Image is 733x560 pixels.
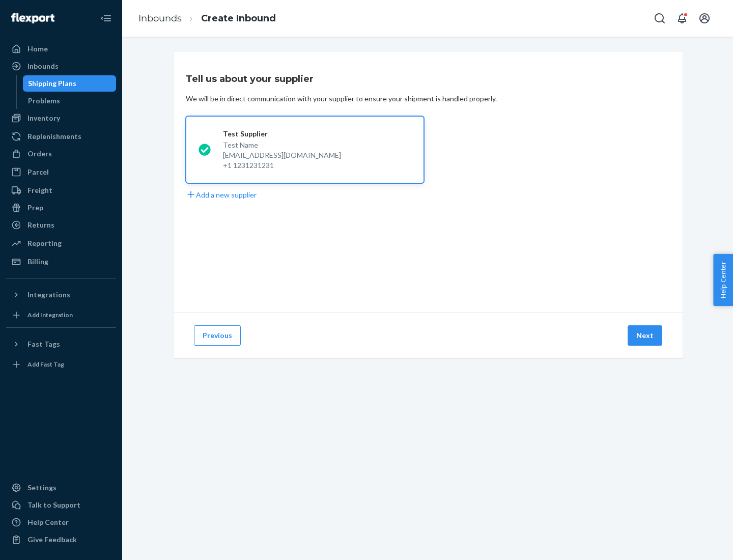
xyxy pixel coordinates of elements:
div: Returns [27,220,54,230]
a: Parcel [6,164,116,180]
div: Replenishments [27,131,81,142]
a: Returns [6,217,116,233]
button: Open account menu [694,8,715,29]
a: Add Fast Tag [6,356,116,373]
div: We will be in direct communication with your supplier to ensure your shipment is handled properly. [186,94,497,104]
a: Freight [6,182,116,199]
ol: breadcrumbs [130,4,284,34]
div: Give Feedback [27,535,77,545]
button: Help Center [713,254,733,306]
button: Open notifications [672,8,692,29]
div: Settings [27,483,57,493]
div: Prep [27,203,43,213]
a: Prep [6,200,116,216]
h3: Tell us about your supplier [186,72,314,86]
div: Parcel [27,167,49,177]
button: Integrations [6,287,116,303]
div: Help Center [27,517,69,527]
button: Open Search Box [650,8,670,29]
div: Home [27,44,48,54]
div: Problems [28,96,60,106]
div: Billing [27,257,48,267]
a: Add Integration [6,307,116,323]
button: Close Navigation [96,8,116,29]
a: Billing [6,254,116,270]
button: Previous [194,325,241,346]
div: Talk to Support [27,500,80,510]
a: Orders [6,146,116,162]
a: Home [6,41,116,57]
a: Inbounds [138,13,182,24]
a: Create Inbound [201,13,276,24]
a: Replenishments [6,128,116,145]
div: Reporting [27,238,62,248]
div: Inventory [27,113,60,123]
div: Fast Tags [27,339,60,349]
img: Flexport logo [11,13,54,23]
div: Inbounds [27,61,59,71]
a: Reporting [6,235,116,251]
a: Problems [23,93,117,109]
div: Freight [27,185,52,195]
a: Settings [6,480,116,496]
a: Shipping Plans [23,75,117,92]
div: Add Fast Tag [27,360,64,369]
div: Integrations [27,290,70,300]
button: Fast Tags [6,336,116,352]
div: Orders [27,149,52,159]
a: Inbounds [6,58,116,74]
div: Add Integration [27,311,73,319]
button: Give Feedback [6,531,116,548]
button: Next [628,325,662,346]
button: Add a new supplier [186,189,257,200]
a: Talk to Support [6,497,116,513]
div: Shipping Plans [28,78,76,89]
a: Inventory [6,110,116,126]
a: Help Center [6,514,116,530]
